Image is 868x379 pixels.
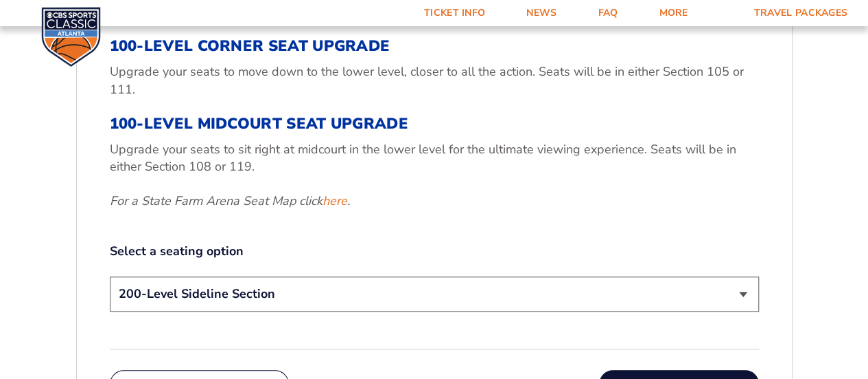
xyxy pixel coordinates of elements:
[110,63,759,98] p: Upgrade your seats to move down to the lower level, closer to all the action. Seats will be in ei...
[110,37,759,55] h3: 100-Level Corner Seat Upgrade
[110,141,759,175] p: Upgrade your seats to sit right at midcourt in the lower level for the ultimate viewing experienc...
[41,7,101,67] img: CBS Sports Classic
[322,193,347,210] a: here
[110,193,350,209] em: For a State Farm Arena Seat Map click .
[110,115,759,133] h3: 100-Level Midcourt Seat Upgrade
[110,243,759,260] label: Select a seating option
